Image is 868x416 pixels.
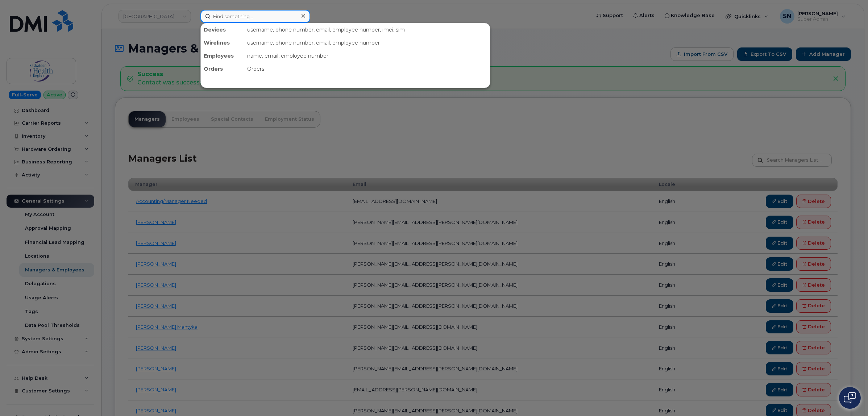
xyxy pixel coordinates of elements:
div: Devices [201,23,244,36]
div: Wirelines [201,36,244,49]
div: name, email, employee number [244,49,490,62]
div: Orders [244,62,490,75]
div: Orders [201,62,244,75]
img: Open chat [844,392,856,404]
div: username, phone number, email, employee number, imei, sim [244,23,490,36]
div: username, phone number, email, employee number [244,36,490,49]
div: Employees [201,49,244,62]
